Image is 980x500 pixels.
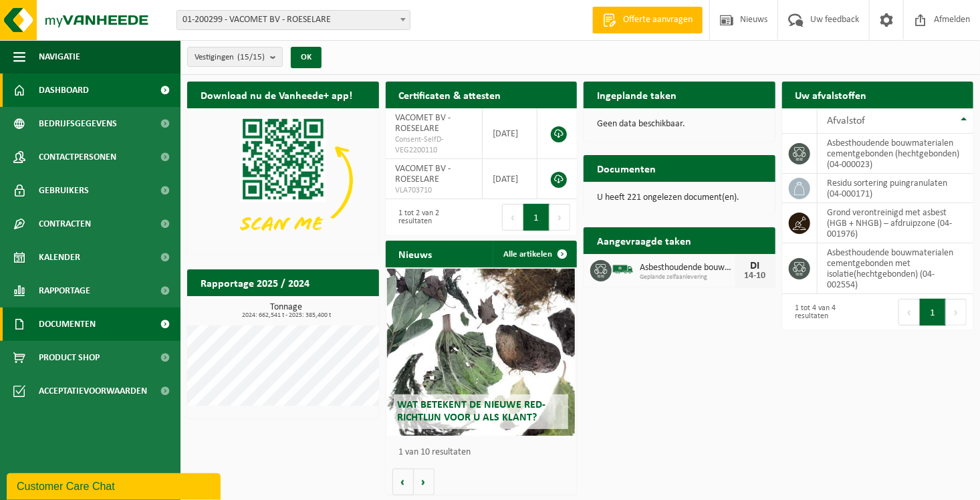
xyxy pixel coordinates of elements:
[39,241,80,274] span: Kalender
[176,10,410,30] span: 01-200299 - VACOMET BV - ROESELARE
[291,47,322,68] button: OK
[7,471,223,500] iframe: chat widget
[597,120,762,129] p: Geen data beschikbaar.
[392,469,414,495] button: Vorige
[818,174,974,203] td: residu sortering puingranulaten (04-000171)
[187,47,283,67] button: Vestigingen(15/15)
[392,203,475,232] div: 1 tot 2 van 2 resultaten
[386,82,515,108] h2: Certificaten & attesten
[818,203,974,243] td: grond verontreinigd met asbest (HGB + NHGB) – afdruipzone (04-001976)
[818,243,974,294] td: asbesthoudende bouwmaterialen cementgebonden met isolatie(hechtgebonden) (04-002554)
[818,134,974,174] td: asbesthoudende bouwmaterialen cementgebonden (hechtgebonden) (04-000023)
[387,269,575,436] a: Wat betekent de nieuwe RED-richtlijn voor u als klant?
[39,174,89,207] span: Gebruikers
[742,261,769,271] div: DI
[39,40,80,74] span: Navigatie
[592,7,703,33] a: Offerte aanvragen
[39,107,117,140] span: Bedrijfsgegevens
[194,303,379,319] h3: Tonnage
[177,11,410,29] span: 01-200299 - VACOMET BV - ROESELARE
[493,241,576,267] a: Alle artikelen
[396,164,451,184] span: VACOMET BV - ROESELARE
[597,193,762,203] p: U heeft 221 ongelezen document(en).
[39,341,100,374] span: Product Shop
[39,274,90,307] span: Rapportage
[396,134,472,156] span: Consent-SelfD-VEG2200110
[584,227,705,253] h2: Aangevraagde taken
[187,108,379,252] img: Download de VHEPlus App
[399,448,571,457] p: 1 van 10 resultaten
[237,53,265,61] count: (15/15)
[396,185,472,196] span: VLA703710
[39,307,96,341] span: Documenten
[612,258,634,281] img: BL-SO-LV
[640,273,735,281] span: Geplande zelfaanlevering
[828,116,866,126] span: Afvalstof
[187,269,323,295] h2: Rapportage 2025 / 2024
[187,82,366,108] h2: Download nu de Vanheede+ app!
[946,299,967,326] button: Next
[502,204,523,231] button: Previous
[386,241,446,267] h2: Nieuws
[39,140,116,174] span: Contactpersonen
[279,295,378,322] a: Bekijk rapportage
[39,74,89,107] span: Dashboard
[640,263,735,273] span: Asbesthoudende bouwmaterialen cementgebonden (hechtgebonden)
[742,271,769,281] div: 14-10
[39,374,147,408] span: Acceptatievoorwaarden
[898,299,920,326] button: Previous
[396,113,451,134] span: VACOMET BV - ROESELARE
[584,82,690,108] h2: Ingeplande taken
[523,204,549,231] button: 1
[195,47,265,68] span: Vestigingen
[920,299,946,326] button: 1
[483,108,537,159] td: [DATE]
[620,13,696,27] span: Offerte aanvragen
[483,159,537,199] td: [DATE]
[782,82,880,108] h2: Uw afvalstoffen
[584,155,669,181] h2: Documenten
[789,297,871,327] div: 1 tot 4 van 4 resultaten
[397,400,545,423] span: Wat betekent de nieuwe RED-richtlijn voor u als klant?
[414,469,435,495] button: Volgende
[549,204,570,231] button: Next
[39,207,91,241] span: Contracten
[194,312,379,319] span: 2024: 662,541 t - 2025: 385,400 t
